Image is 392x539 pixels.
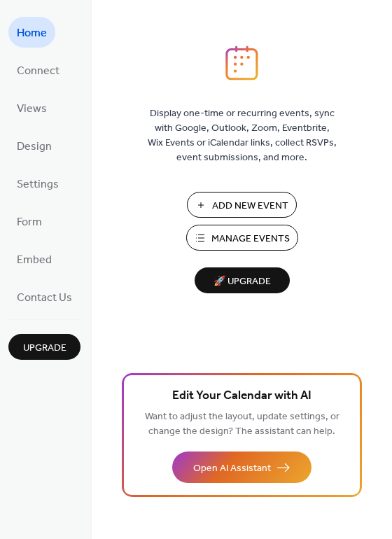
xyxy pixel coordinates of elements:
span: Display one-time or recurring events, sync with Google, Outlook, Zoom, Eventbrite, Wix Events or ... [148,106,337,165]
button: Add New Event [187,192,297,218]
button: Open AI Assistant [172,451,311,483]
span: Design [17,136,52,158]
span: Contact Us [17,287,72,309]
a: Contact Us [8,281,80,312]
span: Settings [17,174,59,196]
span: Views [17,98,47,120]
a: Embed [8,244,60,274]
a: Form [8,206,50,237]
span: Manage Events [211,232,290,246]
span: Want to adjust the layout, update settings, or change the design? The assistant can help. [145,407,339,441]
span: Connect [17,60,59,83]
a: Connect [8,55,68,85]
a: Settings [8,168,67,199]
button: Upgrade [8,334,80,360]
span: 🚀 Upgrade [203,272,281,291]
img: logo_icon.svg [225,45,258,80]
span: Open AI Assistant [193,461,271,476]
span: Home [17,22,47,45]
button: 🚀 Upgrade [195,267,290,293]
span: Upgrade [23,341,66,356]
span: Add New Event [212,199,288,213]
a: Design [8,130,60,161]
span: Embed [17,249,52,272]
span: Edit Your Calendar with AI [172,386,311,406]
span: Form [17,211,42,234]
button: Manage Events [186,225,298,251]
a: Views [8,92,55,123]
a: Home [8,17,55,48]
